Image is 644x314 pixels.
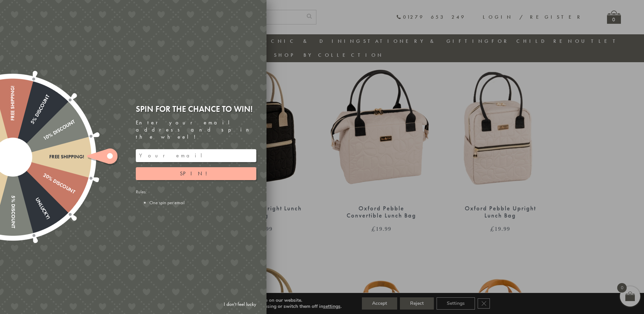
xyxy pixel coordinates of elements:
[136,119,256,140] div: Enter your email address and spin the wheel!
[11,119,76,160] div: 10% Discount
[11,155,76,195] div: 20% Discount
[13,154,84,160] div: Free shipping!
[136,167,256,180] button: Spin!
[149,199,256,206] li: One spin per email
[136,149,256,162] input: Your email
[136,104,256,114] div: Spin for the chance to win!
[220,298,260,311] a: I don't feel lucky
[10,157,16,228] div: 5% Discount
[10,156,51,220] div: Unlucky!
[10,86,16,157] div: Free shipping!
[180,170,212,177] span: Spin!
[10,94,51,158] div: 5% Discount
[136,189,256,206] div: Rules:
